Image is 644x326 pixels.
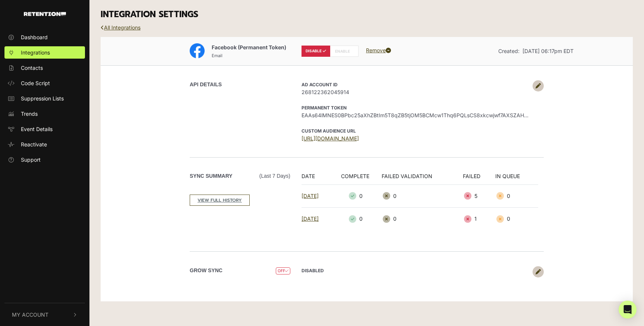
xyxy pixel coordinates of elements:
[4,153,85,166] a: Support
[302,268,324,273] strong: DISABLED
[302,128,356,134] strong: CUSTOM AUDIENCE URL
[495,184,538,208] td: 0
[21,94,64,102] span: Suppression Lists
[302,215,319,222] a: [DATE]
[498,48,520,54] span: Created:
[333,172,382,185] th: COMPLETE
[21,140,47,148] span: Reactivate
[4,46,85,59] a: Integrations
[190,172,290,180] label: Sync Summary
[21,125,53,133] span: Event Details
[382,208,463,230] td: 0
[212,44,286,50] span: Facebook (Permanent Token)
[4,108,85,120] a: Trends
[4,62,85,74] a: Contacts
[259,172,290,180] span: (Last 7 days)
[21,79,50,87] span: Code Script
[4,92,85,105] a: Suppression Lists
[190,43,205,58] img: Facebook (Permanent Token)
[463,184,495,208] td: 5
[21,33,48,41] span: Dashboard
[302,82,338,87] strong: AD Account ID
[302,172,333,185] th: DATE
[190,81,222,89] label: API DETAILS
[333,208,382,230] td: 0
[21,49,50,56] span: Integrations
[302,88,529,96] span: 268122362045914
[330,46,359,57] label: ENABLE
[495,208,538,230] td: 0
[495,172,538,185] th: IN QUEUE
[190,195,250,206] a: VIEW FULL HISTORY
[619,301,637,319] div: Open Intercom Messenger
[4,123,85,135] a: Event Details
[190,267,222,274] label: Grow Sync
[4,138,85,150] a: Reactivate
[302,111,529,119] span: EAAs64lMNES0BPbc25aXhZBtIm5T8qZB5tjOM5BCMcw1Thq6PQLsCS8xkcwjwf7AXSZAH2bfiEX9Pa37UYnZBMYuFOzuJkr0V...
[302,46,330,57] label: DISABLE
[333,184,382,208] td: 0
[21,156,41,164] span: Support
[463,172,495,185] th: FAILED
[101,9,633,20] h3: INTEGRATION SETTINGS
[4,303,85,326] button: My Account
[4,31,85,43] a: Dashboard
[382,184,463,208] td: 0
[4,77,85,89] a: Code Script
[302,105,347,111] strong: Permanent Token
[276,267,290,274] span: OFF
[101,24,141,31] a: All Integrations
[12,311,48,319] span: My Account
[212,53,222,58] small: Email
[382,172,463,185] th: FAILED VALIDATION
[21,110,38,118] span: Trends
[302,135,359,142] a: [URL][DOMAIN_NAME]
[302,193,319,199] a: [DATE]
[21,64,43,72] span: Contacts
[366,47,391,53] a: Remove
[24,12,66,16] img: Retention.com
[523,48,574,54] span: [DATE] 06:17pm EDT
[463,208,495,230] td: 1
